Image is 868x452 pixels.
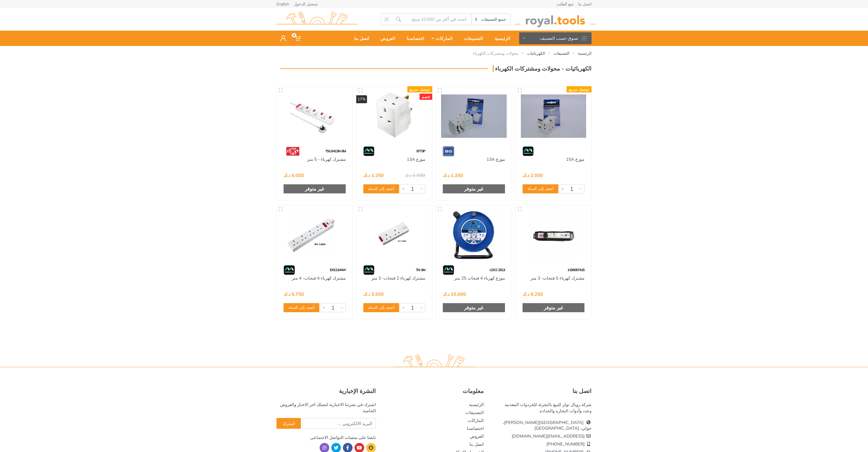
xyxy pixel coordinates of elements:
img: royal.tools Logo [276,12,358,27]
a: تتبع الطلب [556,2,574,6]
nav: breadcrumb [276,50,592,56]
div: توصيل سريع [567,86,592,92]
div: تابعنا على منصات التواصل الاجتماعي [276,434,376,441]
a: 0 [290,31,305,46]
a: موزع 15A [566,157,584,162]
li: [PHONE_NUMBER] [492,440,592,448]
li: [EMAIL_ADDRESS][DOMAIN_NAME] [492,432,592,440]
span: 0 [292,33,296,37]
a: الرئيسية [578,50,592,56]
div: اختصاصنا [399,32,428,44]
h3: الكهربائيات - محولات ومشتركات الكهرباء [493,65,592,72]
div: توصيل سريع [407,86,432,92]
a: مشترك كهرباء 2 فتحات- 3 متر [371,275,425,281]
div: 15.000 د.ك [443,292,466,296]
div: اتصل بنا [347,32,373,44]
img: 5.webp [443,265,454,275]
button: تسوق حسب التصنيف [519,32,592,44]
a: اتصل بنا [578,2,592,6]
select: Category [471,14,510,25]
div: العروض [373,32,399,44]
div: 5.000 د.ك [284,173,304,178]
button: اشترك [276,418,301,429]
a: تسجيل الدخول [294,2,318,6]
img: 5.webp [523,146,534,156]
img: royal.tools Logo [393,354,475,370]
img: 5.webp [363,265,375,275]
div: 5.750 د.ك [284,292,304,296]
a: الكهربائيات [527,50,545,56]
a: التصنيفات [553,50,569,56]
a: [GEOGRAPHIC_DATA][PERSON_NAME]، حولي، [GEOGRAPHIC_DATA] [503,420,592,431]
div: غير متوفر [284,184,346,193]
div: 1.250 د.ك [363,173,384,178]
a: اختصاصنا [467,426,484,431]
div: الماركات [428,32,456,44]
div: شركة رويال تولز للبيع بالتجزئة للخردوات المعدنيه وعدد وأدوات النجاره والحداده [492,402,592,414]
button: أضف إلى السلة [284,303,319,312]
a: اختصاصنا [399,31,428,46]
div: غير متوفر [523,303,585,312]
img: Royal Tools - موزع 13A [362,92,427,141]
span: EXS1344W [330,268,346,272]
h5: اتصل بنا [492,388,592,394]
a: مشترك كهرباء 5 فتحات- 3 متر [531,275,584,281]
img: Royal Tools - مشترك كهرباء 5 فتحات- 3 متر [521,210,586,259]
img: royal.tools Logo [515,12,596,27]
a: التصنيفات [466,410,484,415]
a: اتصل بنا [469,442,484,447]
div: الرئيسية [487,32,514,44]
div: 1.250 د.ك [443,173,463,178]
a: التصنيفات [456,31,487,46]
div: التصنيفات [456,32,487,44]
img: Royal Tools - مشترك كهرباء 2 فتحات- 3 متر [362,210,427,259]
img: 78.webp [284,146,302,156]
button: أضف إلى السلة [523,184,558,193]
span: TSU3413N-5M [325,149,346,153]
div: غير متوفر [443,303,505,312]
a: موزع كهرباء 4 فتحات 25 متر [454,275,505,281]
a: موزع 13A [407,157,425,162]
h5: معلومات [384,388,484,394]
div: اشترك في نشرتنا الاخبارية لتصلك اخر الاخبار والعروض الخاصة. [276,402,376,414]
div: خصم [420,94,432,100]
img: Royal Tools - مشترك كهرباء 4 فتحات- 4 متر [282,210,347,259]
span: LDCC 2513 [490,268,505,272]
div: غير متوفر [443,184,505,193]
img: 1.webp [523,265,534,275]
div: 17% [356,95,367,103]
input: Site search [404,13,471,25]
div: 1.500 د.ك [405,173,425,178]
a: العروض [470,434,484,439]
img: Royal Tools - مشترك كهرباء - 5 متر [282,92,347,141]
h5: النشرة الإخبارية [276,388,376,394]
div: 9.250 د.ك [523,292,543,296]
button: أضف إلى السلة [363,303,399,312]
img: Royal Tools - موزع 13A [441,92,507,141]
img: Royal Tools - موزع كهرباء 4 فتحات 25 متر [441,210,507,259]
img: 5.webp [363,146,375,156]
div: 3.500 د.ك [363,292,384,296]
a: الرئيسية [487,31,514,46]
img: 4.webp [443,146,454,156]
a: موزع 13A [487,157,505,162]
a: العروض [373,31,399,46]
a: اتصل بنا [347,31,373,46]
input: البريد الالكتروني ... [303,418,376,429]
a: مشترك كهرباء 4 فتحات- 4 متر [292,275,346,281]
span: 1156057415 [567,268,584,272]
a: الرئيسية [469,402,484,407]
a: English [276,2,289,6]
a: الماركات [468,418,484,423]
img: 5.webp [284,265,295,275]
div: 2.000 د.ك [523,173,543,178]
li: محولات ومشتركات الكهرباء [464,50,519,56]
span: TN-3M [416,268,425,272]
a: مشترك كهرباء - 5 متر [307,157,346,162]
img: Royal Tools - موزع 15A [521,92,586,141]
button: أضف إلى السلة [363,184,399,193]
span: 9773P [416,149,425,153]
